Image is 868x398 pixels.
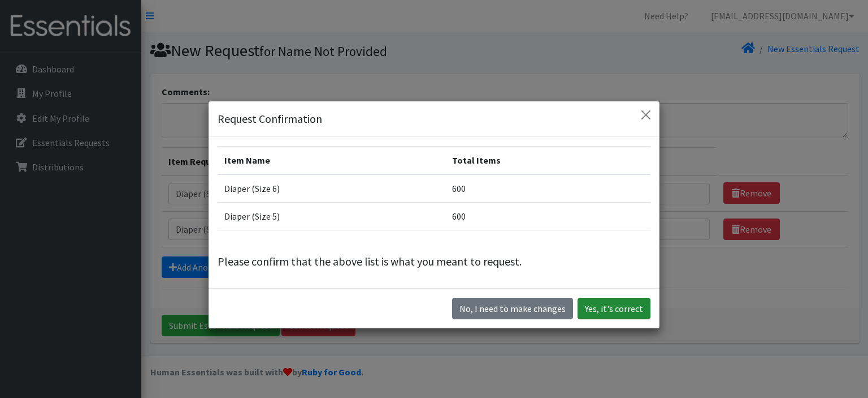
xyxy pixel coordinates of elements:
[218,203,445,230] td: Diaper (Size 5)
[218,110,322,127] h5: Request Confirmation
[445,174,650,203] td: 600
[445,147,650,175] th: Total Items
[218,253,650,270] p: Please confirm that the above list is what you meant to request.
[578,298,650,319] button: Yes, it's correct
[445,203,650,230] td: 600
[218,147,445,175] th: Item Name
[452,298,573,319] button: No I need to make changes
[637,106,655,124] button: Close
[218,174,445,203] td: Diaper (Size 6)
